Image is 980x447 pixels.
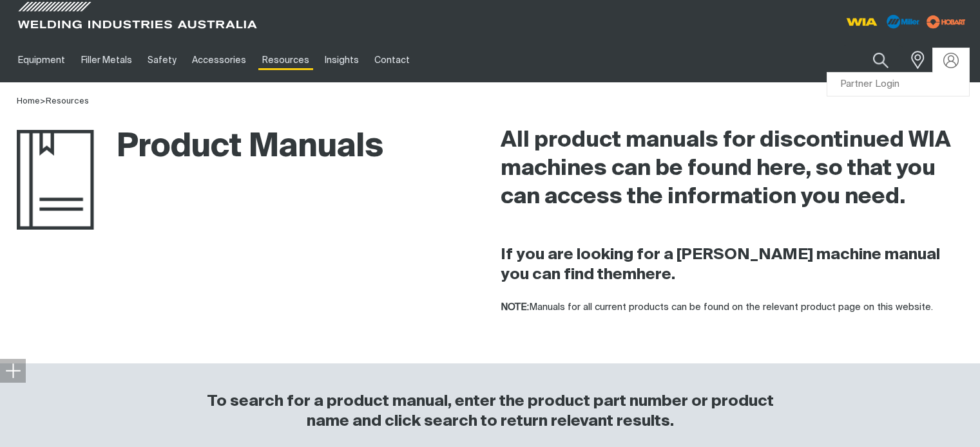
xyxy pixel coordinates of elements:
[10,38,730,82] nav: Main
[501,247,940,282] strong: If you are looking for a [PERSON_NAME] machine manual you can find them
[367,38,418,82] a: Contact
[859,45,903,75] button: Search products
[501,302,529,312] strong: NOTE:
[73,38,139,82] a: Filler Metals
[184,38,254,82] a: Accessories
[317,38,367,82] a: Insights
[5,363,21,378] img: hide socials
[501,127,964,212] h2: All product manuals for discontinued WIA machines can be found here, so that you can access the i...
[843,45,903,75] input: Product name or item number...
[10,38,73,82] a: Equipment
[827,73,969,96] a: Partner Login
[40,97,46,105] span: >
[501,300,964,315] p: Manuals for all current products can be found on the relevant product page on this website.
[923,12,970,32] img: miller
[17,97,40,105] a: Home
[637,267,675,282] a: here.
[140,38,184,82] a: Safety
[46,97,89,105] a: Resources
[255,38,317,82] a: Resources
[204,392,776,432] h3: To search for a product manual, enter the product part number or product name and click search to...
[17,127,383,169] h1: Product Manuals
